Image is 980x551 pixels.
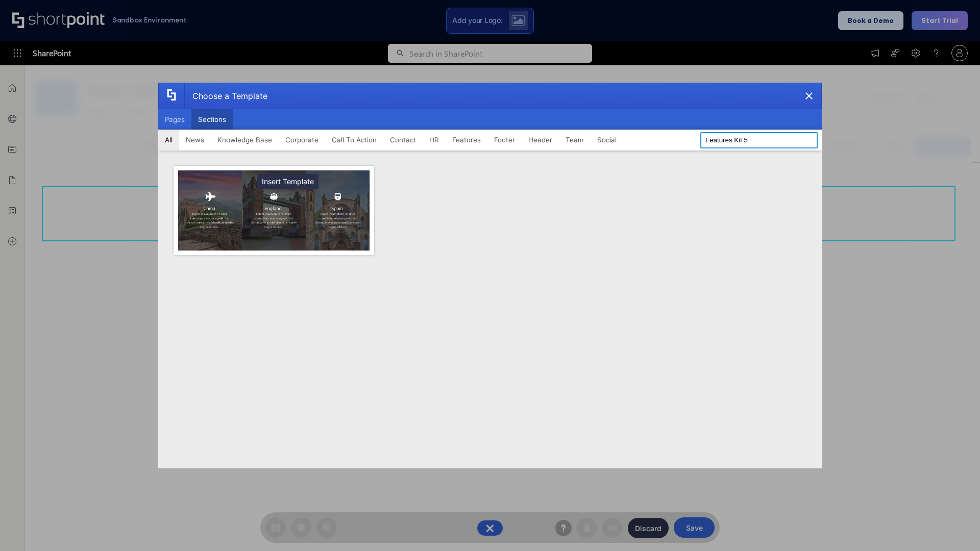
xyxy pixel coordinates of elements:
[383,130,423,150] button: Contact
[191,109,233,130] button: Sections
[158,83,822,468] div: template selector
[700,132,818,148] input: Search
[184,83,267,109] div: Choose a Template
[179,130,211,150] button: News
[446,130,487,150] button: Features
[279,130,325,150] button: Corporate
[559,130,591,150] button: Team
[423,130,446,150] button: HR
[211,130,279,150] button: Knowledge Base
[158,130,179,150] button: All
[929,502,980,551] iframe: Chat Widget
[522,130,559,150] button: Header
[487,130,522,150] button: Footer
[158,109,191,130] button: Pages
[591,130,623,150] button: Social
[325,130,383,150] button: Call To Action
